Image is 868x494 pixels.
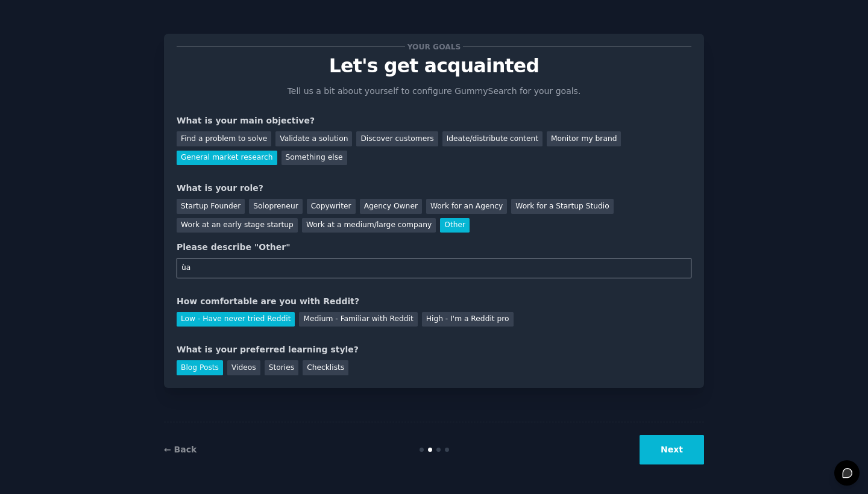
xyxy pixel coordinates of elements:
div: Low - Have never tried Reddit [177,312,295,327]
div: Videos [227,360,260,375]
p: Tell us a bit about yourself to configure GummySearch for your goals. [282,85,586,98]
div: Medium - Familiar with Reddit [299,312,417,327]
div: General market research [177,151,277,166]
div: Work for a Startup Studio [511,199,613,214]
div: How comfortable are you with Reddit? [177,295,691,308]
div: Startup Founder [177,199,245,214]
p: Let's get acquainted [177,55,691,77]
a: ← Back [164,445,197,454]
div: High - I'm a Reddit pro [422,312,514,327]
div: What is your role? [177,182,691,195]
div: What is your preferred learning style? [177,343,691,356]
div: Please describe "Other" [177,241,691,254]
div: Blog Posts [177,360,223,375]
div: Solopreneur [249,199,302,214]
div: Checklists [303,360,348,375]
div: Agency Owner [360,199,422,214]
div: What is your main objective? [177,114,691,127]
div: Something else [281,151,347,166]
div: Validate a solution [275,131,352,146]
div: Work for an Agency [426,199,507,214]
span: Your goals [405,40,463,53]
div: Work at a medium/large company [302,218,436,233]
div: Copywriter [307,199,356,214]
div: Find a problem to solve [177,131,271,146]
div: Discover customers [356,131,438,146]
button: Next [640,435,704,464]
div: Work at an early stage startup [177,218,298,233]
div: Other [440,218,470,233]
div: Ideate/distribute content [442,131,542,146]
div: Stories [265,360,298,375]
input: Your role [177,258,691,278]
div: Monitor my brand [547,131,621,146]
